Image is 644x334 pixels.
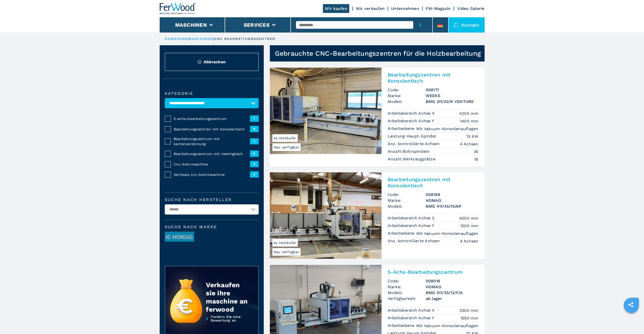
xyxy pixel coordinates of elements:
a: Bearbeitungszentren mit Konsolentisch HOMAG BMG 411/45/15/APNeu verfügbarex VerkäuferBearbeitungs... [270,172,485,259]
span: Vertikale cnc-bohrmaschine [174,172,250,177]
span: Code: [388,278,426,284]
h3: WEEKE [426,93,478,99]
p: Anzahl Werkzeugplätze [388,156,437,162]
em: Mit Vakuum-Konsolenauflagen [416,231,478,236]
button: Maschinen [175,22,207,28]
p: Arbeitsebene [388,323,416,328]
a: FW-Magazin [426,6,451,11]
span: Marke: [388,93,426,99]
span: Neu verfügbar [272,143,301,151]
button: ResetAbbrechen [165,53,259,71]
span: Neu verfügbar [272,248,301,256]
h3: BMG 411/45/15/AP [426,203,478,209]
span: Code: [388,87,426,93]
span: Suche nach Marke [165,225,259,229]
a: Bearbeitungszentren mit Konsolentisch WEEKE BMG 311/42/K VENTURENeu verfügbarex VerkäuferBearbeit... [270,68,485,166]
em: 4500 mm [459,215,478,221]
p: Arbeitsbereich Achse X [388,215,436,221]
em: 1400 mm [460,118,478,124]
span: Marke: [388,284,426,290]
span: Modell: [388,203,426,209]
em: Mit Vakuum-Konsolenauflagen [416,323,478,329]
h3: HOMAG [426,284,478,290]
p: Arbeitsbereich Achse X [388,308,436,313]
p: Anz. kontrollierte Achsen [388,141,441,147]
p: Arbeitsbereich Achse Y [388,118,436,124]
button: submit-button [413,17,427,33]
img: Ferwood [160,3,196,14]
span: | [187,37,188,41]
span: 1 [250,115,259,122]
button: Services [244,22,270,28]
span: 8 [250,150,259,157]
div: Verkaufen sie ihre maschine an ferwood [206,281,248,313]
span: 3 [250,161,259,167]
p: Arbeitsbereich Achse X [388,111,436,116]
span: ab lager [426,296,478,301]
span: 5-achs-bearbeitungszentrum [174,116,250,121]
em: 3300 mm [459,308,478,313]
em: 18 [474,156,478,162]
a: sharethis [624,298,637,311]
h2: 5-Achs-Bearbeitungszentrum [388,269,478,275]
h3: BMG 511/33/12/F/A [426,290,478,296]
h2: Bearbeitungszentren mit Konsolentisch [388,176,478,189]
a: Video Galerie [457,6,484,11]
em: 4200 mm [459,111,478,116]
img: Kontakt [454,22,459,27]
p: Leistung Haupt-Spindel [388,133,438,139]
p: Arbeitsbereich Achse Y [388,315,436,321]
em: 4 Achsen [460,238,478,244]
p: cnc bearbeitungszentren [214,37,275,41]
span: Marke: [388,198,426,203]
em: 1500 mm [460,223,478,229]
em: 35 [474,149,478,155]
em: 4 Achsen [460,141,478,147]
div: Kontakt [449,17,485,33]
p: Arbeitsebene [388,231,416,236]
p: Arbeitsebene [388,126,416,131]
h1: Gebrauchte CNC-Bearbeitungszentren für die Holzbearbeitung [275,49,481,57]
span: Modell: [388,290,426,296]
iframe: Chat [622,311,640,330]
em: 15 KW [466,133,478,139]
a: maschinen [188,37,213,41]
img: Bearbeitungszentren mit Konsolentisch WEEKE BMG 311/42/K VENTURE [270,68,382,154]
h3: 008169 [426,192,478,198]
span: Bearbeitungszentren mit konsolentisch [174,127,250,132]
span: ex Verkäufer [272,134,298,142]
img: Reset [197,60,202,64]
img: image [165,232,194,242]
a: HOMEPAGE [165,37,187,41]
a: Unternehmen [391,6,419,11]
h3: HOMAG [426,198,478,203]
span: Bearbeitungszentrum mit kantenverleimung [174,136,250,146]
h3: 008171 [426,87,478,93]
a: Wir kaufen [323,4,349,13]
a: Wir verkaufen [356,6,385,11]
span: Verfügbarkeit: [388,296,426,301]
span: 1 [250,138,259,144]
p: Arbeitsbereich Achse Y [388,223,436,229]
span: 9 [250,126,259,132]
span: | [213,37,214,41]
span: Abbrechen [204,59,226,65]
span: Code: [388,192,426,198]
span: Modell: [388,99,426,104]
h2: Bearbeitungszentren mit Konsolentisch [388,72,478,84]
span: Cnc-bohrmaschine [174,162,250,167]
span: Bearbeitungszentrum mit nestingtisch [174,151,250,156]
span: 3 [250,171,259,177]
p: Anz. kontrollierte Achsen [388,238,441,244]
p: Anzahl Bohrspindeln [388,149,431,154]
em: 1550 mm [460,315,478,321]
em: Mit Vakuum-Konsolenauflagen [416,126,478,132]
label: Suche nach Hersteller [165,198,259,202]
h3: BMG 311/42/K VENTURE [426,99,478,104]
label: Kategorie [165,92,259,96]
h3: 008016 [426,278,478,284]
img: Bearbeitungszentren mit Konsolentisch HOMAG BMG 411/45/15/AP [270,172,382,259]
span: ex Verkäufer [272,239,298,247]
